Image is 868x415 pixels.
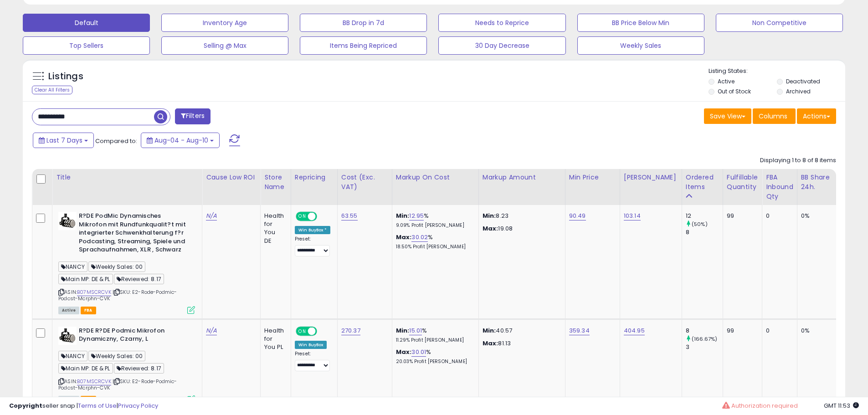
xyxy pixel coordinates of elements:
[692,335,717,343] small: (166.67%)
[686,343,723,351] div: 3
[264,212,284,245] div: Health for You DE
[483,224,498,233] strong: Max:
[295,236,330,256] div: Preset:
[9,401,42,410] strong: Copyright
[392,169,478,205] th: The percentage added to the cost of goods (COGS) that forms the calculator for Min & Max prices.
[32,86,72,94] div: Clear All Filters
[483,211,496,220] strong: Min:
[58,212,195,313] div: ASIN:
[766,327,790,335] div: 0
[56,173,198,182] div: Title
[718,87,751,95] label: Out of Stock
[78,401,117,410] a: Terms of Use
[206,211,217,220] a: N/A
[409,211,424,220] a: 12.95
[569,173,616,182] div: Min Price
[341,326,360,335] a: 270.37
[396,233,412,241] b: Max:
[77,378,111,385] a: B07MSCRCVK
[77,288,111,296] a: B07MSCRCVK
[718,77,734,85] label: Active
[295,351,330,371] div: Preset:
[686,228,723,236] div: 8
[396,326,410,335] b: Min:
[396,327,472,343] div: %
[786,77,820,85] label: Deactivated
[569,326,590,335] a: 359.34
[300,36,427,55] button: Items Being Repriced
[797,108,836,124] button: Actions
[175,108,211,124] button: Filters
[483,339,558,348] p: 81.13
[824,401,859,410] span: 2025-08-18 11:53 GMT
[766,173,793,201] div: FBA inbound Qty
[95,137,137,145] span: Compared to:
[341,211,358,220] a: 63.55
[316,327,330,335] span: OFF
[692,220,708,228] small: (50%)
[438,14,565,32] button: Needs to Reprice
[396,222,472,229] p: 9.09% Profit [PERSON_NAME]
[81,307,96,314] span: FBA
[396,233,472,250] div: %
[760,156,836,165] div: Displaying 1 to 8 of 8 items
[396,211,410,220] b: Min:
[202,169,261,205] th: CSV column name: cust_attr_5_Cause Low ROI
[141,133,220,148] button: Aug-04 - Aug-10
[753,108,796,124] button: Columns
[709,67,845,76] p: Listing States:
[297,213,308,220] span: ON
[411,233,428,242] a: 30.02
[88,351,146,361] span: Weekly Sales: 00
[727,212,755,220] div: 99
[295,173,334,182] div: Repricing
[396,348,472,365] div: %
[79,212,190,256] b: R?DE PodMic Dynamisches Mikrofon mit Rundfunkqualit?t mit integrierter Schwenkhalterung f?r Podca...
[686,212,723,220] div: 12
[624,211,641,220] a: 103.14
[23,14,150,32] button: Default
[409,326,422,335] a: 15.01
[295,341,327,349] div: Win BuyBox
[206,326,217,335] a: N/A
[624,173,678,182] div: [PERSON_NAME]
[716,14,843,32] button: Non Competitive
[58,351,87,361] span: NANCY
[727,173,758,192] div: Fulfillable Quantity
[396,337,472,343] p: 11.29% Profit [PERSON_NAME]
[297,327,308,335] span: ON
[58,212,77,230] img: 41onC+bLofL._SL40_.jpg
[264,173,287,192] div: Store Name
[114,274,164,284] span: Reviewed: 8.17
[58,378,177,391] span: | SKU: E2-Rode-Podmic-Podcst-Mcrphn-CVK
[483,173,561,182] div: Markup Amount
[686,173,719,192] div: Ordered Items
[264,327,284,352] div: Health for You PL
[686,327,723,335] div: 8
[786,87,811,95] label: Archived
[396,348,412,356] b: Max:
[58,274,113,284] span: Main MP: DE & PL
[577,14,704,32] button: BB Price Below Min
[154,136,208,145] span: Aug-04 - Aug-10
[58,307,79,314] span: All listings currently available for purchase on Amazon
[801,173,834,192] div: BB Share 24h.
[766,212,790,220] div: 0
[577,36,704,55] button: Weekly Sales
[316,213,330,220] span: OFF
[569,211,586,220] a: 90.49
[438,36,565,55] button: 30 Day Decrease
[483,339,498,348] strong: Max:
[801,212,831,220] div: 0%
[9,402,158,410] div: seller snap | |
[801,327,831,335] div: 0%
[88,261,146,272] span: Weekly Sales: 00
[295,226,330,234] div: Win BuyBox *
[704,108,751,124] button: Save View
[396,173,475,182] div: Markup on Cost
[161,14,288,32] button: Inventory Age
[58,327,77,345] img: 41onC+bLofL._SL40_.jpg
[483,212,558,220] p: 8.23
[396,212,472,229] div: %
[79,327,190,346] b: R?DE R?DE Podmic Mikrofon Dynamiczny, Czarny, L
